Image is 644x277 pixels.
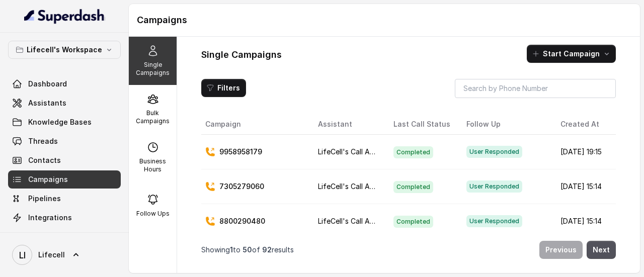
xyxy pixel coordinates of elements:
[318,147,396,156] span: LifeCell's Call Assistant
[137,12,632,28] h1: Campaigns
[19,250,26,260] text: LI
[539,241,583,259] button: Previous
[8,190,121,208] a: Pipelines
[230,245,233,254] span: 1
[28,174,68,184] span: Campaigns
[8,241,121,269] a: Lifecell
[133,61,173,77] p: Single Campaigns
[8,151,121,169] a: Contacts
[393,181,433,193] span: Completed
[28,117,92,127] span: Knowledge Bases
[8,94,121,112] a: Assistants
[201,235,616,265] nav: Pagination
[385,114,458,135] th: Last Call Status
[201,79,246,97] button: Filters
[393,146,433,158] span: Completed
[28,136,58,146] span: Threads
[458,114,552,135] th: Follow Up
[552,204,612,239] td: [DATE] 15:14
[219,181,264,192] p: 7305279060
[262,245,272,254] span: 92
[8,113,121,131] a: Knowledge Bases
[466,215,522,227] span: User Responded
[136,210,170,218] p: Follow Ups
[243,245,252,254] span: 50
[28,79,67,89] span: Dashboard
[455,79,616,98] input: Search by Phone Number
[201,114,310,135] th: Campaign
[28,155,61,165] span: Contacts
[219,147,262,157] p: 9958958179
[27,44,102,56] p: Lifecell's Workspace
[393,216,433,228] span: Completed
[8,170,121,189] a: Campaigns
[527,45,616,63] button: Start Campaign
[466,180,522,193] span: User Responded
[8,75,121,93] a: Dashboard
[219,216,265,226] p: 8800290480
[8,228,121,246] a: API Settings
[310,114,385,135] th: Assistant
[201,245,294,255] p: Showing to of results
[318,217,396,225] span: LifeCell's Call Assistant
[28,98,66,108] span: Assistants
[28,232,72,242] span: API Settings
[552,135,612,169] td: [DATE] 19:15
[552,114,612,135] th: Created At
[38,250,65,260] span: Lifecell
[28,194,61,204] span: Pipelines
[28,213,72,223] span: Integrations
[587,241,616,259] button: Next
[552,169,612,204] td: [DATE] 15:14
[466,146,522,158] span: User Responded
[133,109,173,125] p: Bulk Campaigns
[318,182,396,191] span: LifeCell's Call Assistant
[8,132,121,150] a: Threads
[24,8,105,24] img: light.svg
[201,47,282,63] h1: Single Campaigns
[8,41,121,59] button: Lifecell's Workspace
[8,209,121,227] a: Integrations
[133,157,173,173] p: Business Hours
